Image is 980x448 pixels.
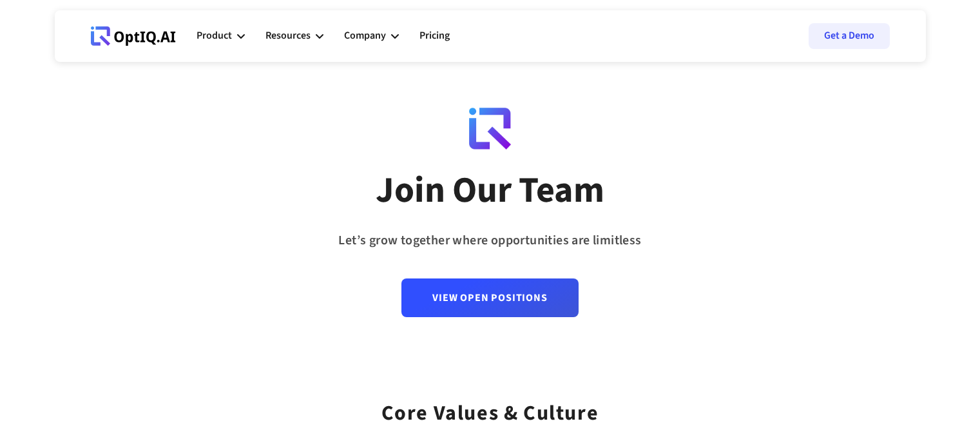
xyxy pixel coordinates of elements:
[197,17,245,55] div: Product
[91,17,176,55] a: Webflow Homepage
[265,17,323,55] div: Resources
[419,17,450,55] a: Pricing
[338,229,641,253] div: Let’s grow together where opportunities are limitless
[265,27,311,44] div: Resources
[401,278,578,317] a: View Open Positions
[809,23,890,49] a: Get a Demo
[344,27,386,44] div: Company
[376,168,604,213] div: Join Our Team
[344,17,399,55] div: Company
[197,27,232,44] div: Product
[381,384,599,430] div: Core values & Culture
